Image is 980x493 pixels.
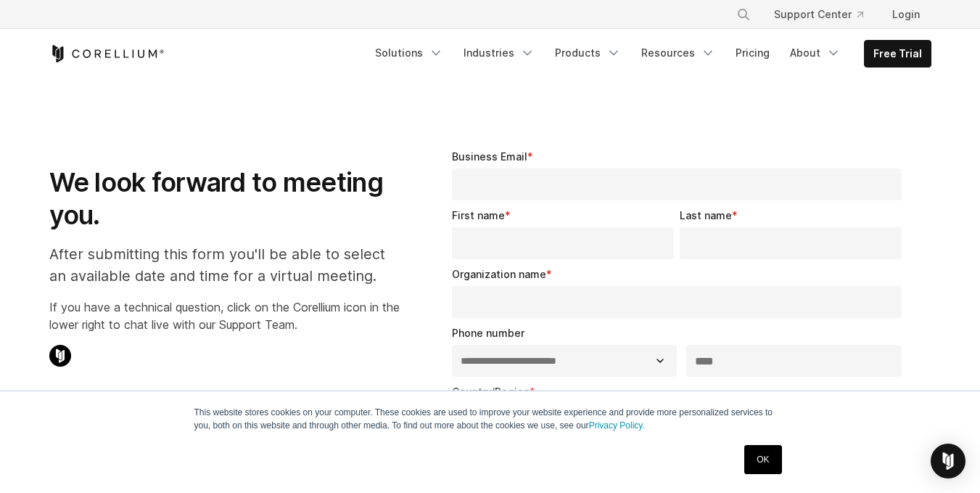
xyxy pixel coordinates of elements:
a: Support Center [762,1,875,28]
a: Solutions [366,40,452,66]
a: Pricing [727,40,778,66]
span: Last name [680,209,732,221]
button: Search [730,1,757,28]
span: First name [452,209,505,221]
a: OK [744,445,781,474]
h1: We look forward to meeting you. [49,166,400,232]
div: Navigation Menu [719,1,931,28]
span: Country/Region [452,386,530,398]
a: Login [881,1,931,28]
a: Corellium Home [49,45,165,62]
p: This website stores cookies on your computer. These cookies are used to improve your website expe... [194,406,786,432]
a: Privacy Policy. [589,420,645,431]
a: Industries [455,40,543,66]
p: After submitting this form you'll be able to select an available date and time for a virtual meet... [49,243,400,287]
p: If you have a technical question, click on the Corellium icon in the lower right to chat live wit... [49,298,400,333]
span: Organization name [452,268,546,280]
a: Products [546,40,630,66]
span: Business Email [452,150,527,163]
a: About [781,40,849,66]
a: Resources [633,40,724,66]
img: Corellium Chat Icon [49,345,71,367]
span: Phone number [452,327,524,339]
div: Navigation Menu [366,40,931,68]
a: Free Trial [865,41,931,67]
div: Open Intercom Messenger [931,444,965,478]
